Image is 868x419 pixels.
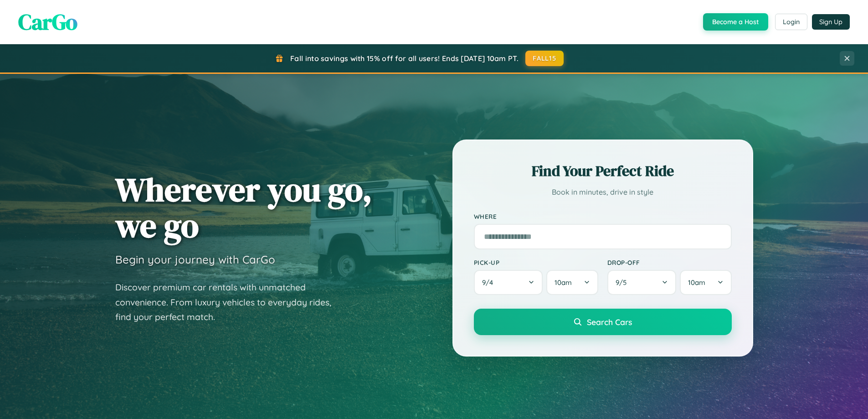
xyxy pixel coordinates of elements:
[775,14,807,30] button: Login
[474,186,732,199] p: Book in minutes, drive in style
[290,54,519,63] span: Fall into savings with 15% off for all users! Ends [DATE] 10am PT.
[474,309,732,335] button: Search Cars
[607,270,677,295] button: 9/5
[607,259,732,266] label: Drop-off
[115,280,343,325] p: Discover premium car rentals with unmatched convenience. From luxury vehicles to everyday rides, ...
[616,278,631,287] span: 9 / 5
[587,317,632,327] span: Search Cars
[115,171,372,243] h1: Wherever you go, we go
[482,278,498,287] span: 9 / 4
[474,212,732,220] label: Where
[115,253,275,266] h3: Begin your journey with CarGo
[546,270,598,295] button: 10am
[525,51,564,66] button: FALL15
[18,7,77,37] span: CarGo
[688,278,705,287] span: 10am
[555,278,572,287] span: 10am
[680,270,731,295] button: 10am
[474,161,732,181] h2: Find Your Perfect Ride
[703,13,768,31] button: Become a Host
[474,270,543,295] button: 9/4
[474,259,598,266] label: Pick-up
[812,14,850,30] button: Sign Up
